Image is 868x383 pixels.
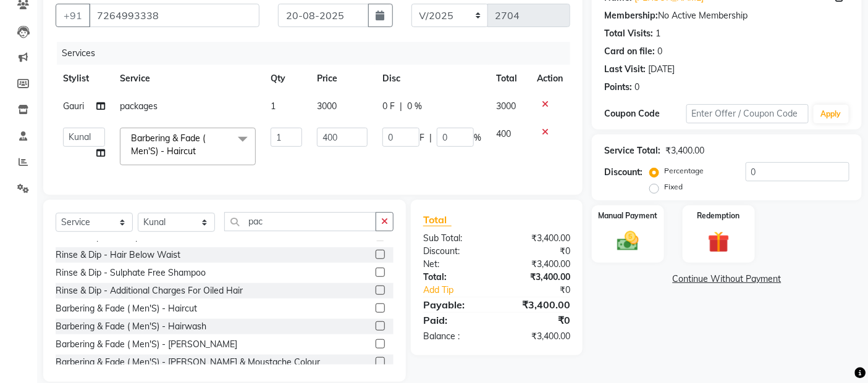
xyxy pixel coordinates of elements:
span: % [474,131,481,144]
div: ₹3,400.00 [497,232,579,245]
div: Last Visit: [604,63,646,76]
div: ₹3,400.00 [497,297,579,312]
div: Services [57,42,579,65]
label: Redemption [697,210,740,221]
span: | [400,100,402,113]
input: Search by Name/Mobile/Email/Code [89,4,259,27]
span: 3000 [496,101,516,112]
span: 0 F [382,100,395,113]
div: ₹3,400.00 [497,330,579,343]
div: ₹3,400.00 [497,258,579,271]
div: Total Visits: [604,27,653,40]
th: Total [489,65,529,93]
button: Apply [814,105,849,123]
div: ₹3,400.00 [665,144,704,157]
img: _cash.svg [610,229,646,254]
span: Gauri [63,101,84,112]
button: +91 [56,4,90,27]
div: Card on file: [604,45,655,58]
label: Fixed [664,181,683,192]
div: 0 [634,81,639,94]
div: Barbering & Fade ( Men'S) - [PERSON_NAME] & Moustache Colour [56,356,320,369]
div: Barbering & Fade ( Men'S) - Haircut [56,302,197,315]
input: Enter Offer / Coupon Code [686,104,809,123]
th: Price [310,65,375,93]
div: Rinse & Dip - Hair Below Waist [56,249,180,262]
div: Payable: [414,297,497,312]
div: Points: [604,81,632,94]
label: Percentage [664,165,704,176]
span: packages [120,101,158,112]
th: Service [112,65,263,93]
span: Total [423,213,452,226]
div: Service Total: [604,144,660,157]
span: 3000 [317,101,337,112]
div: Rinse & Dip - Additional Charges For Oiled Hair [56,284,243,297]
th: Disc [375,65,489,93]
div: Balance : [414,330,497,343]
th: Stylist [56,65,112,93]
img: _gift.svg [701,229,736,256]
div: Discount: [604,166,643,179]
div: Rinse & Dip - Sulphate Free Shampoo [56,266,206,279]
div: Membership: [604,9,658,22]
span: 400 [496,128,511,139]
div: 0 [657,45,662,58]
div: ₹0 [497,245,579,258]
div: Total: [414,271,497,284]
th: Action [529,65,570,93]
div: Coupon Code [604,107,686,120]
span: | [429,131,432,144]
a: x [196,146,201,157]
a: Continue Without Payment [594,273,859,286]
div: Paid: [414,313,497,327]
div: ₹0 [497,313,579,327]
div: ₹0 [511,284,580,297]
div: ₹3,400.00 [497,271,579,284]
div: No Active Membership [604,9,849,22]
div: [DATE] [648,63,675,76]
th: Qty [263,65,310,93]
a: Add Tip [414,284,510,297]
div: Sub Total: [414,232,497,245]
span: Barbering & Fade ( Men'S) - Haircut [131,133,205,157]
span: 1 [271,101,276,112]
input: Search or Scan [224,212,376,231]
span: 0 % [407,100,422,113]
label: Manual Payment [599,210,658,221]
span: F [419,131,424,144]
div: 1 [655,27,660,40]
div: Net: [414,258,497,271]
div: Barbering & Fade ( Men'S) - [PERSON_NAME] [56,338,237,351]
div: Barbering & Fade ( Men'S) - Hairwash [56,320,206,333]
div: Discount: [414,245,497,258]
